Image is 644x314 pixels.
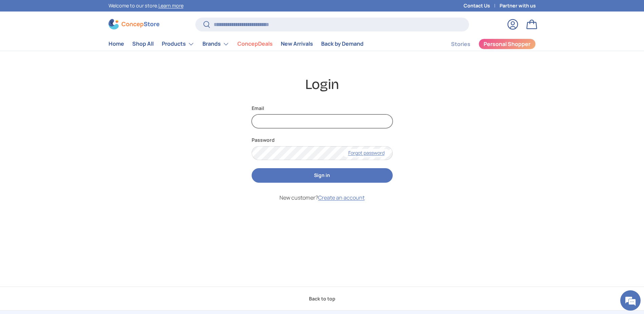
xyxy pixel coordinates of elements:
label: Password [252,136,393,143]
p: New customer? [252,194,393,202]
img: ConcepStore [109,19,159,29]
nav: Primary [109,37,364,51]
a: Partner with us [500,2,536,9]
a: Shop All [132,37,154,50]
summary: Brands [198,37,233,51]
p: Welcome to our store. [109,2,183,9]
button: Sign in [252,168,393,183]
summary: Products [158,37,198,51]
a: Home [109,37,124,50]
nav: Secondary [435,37,536,51]
label: Email [252,105,393,112]
iframe: Social Login [252,210,393,259]
a: Stories [451,38,470,51]
a: Learn more [158,2,183,9]
a: Contact Us [464,2,500,9]
a: ConcepDeals [237,37,273,50]
h1: Login [109,75,536,94]
a: Personal Shopper [479,39,536,49]
a: Back by Demand [321,37,364,50]
a: Forgot password [343,149,390,157]
span: Personal Shopper [484,41,530,47]
a: Create an account [318,194,365,201]
a: New Arrivals [281,37,313,50]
